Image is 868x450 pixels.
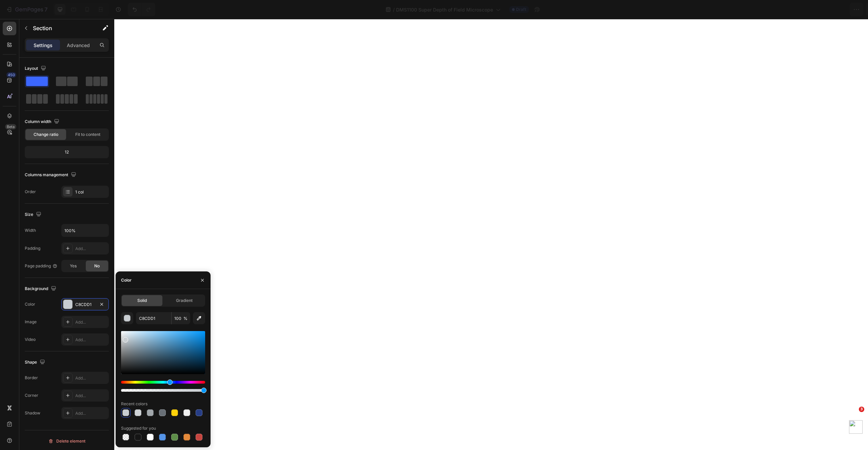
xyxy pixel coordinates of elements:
div: Layout [25,64,47,73]
p: 7 [44,5,47,14]
div: Suggested for you [121,425,156,431]
div: Add... [75,246,107,252]
div: Add... [75,337,107,343]
span: Fit to content [75,131,100,138]
span: 3 [859,407,864,412]
div: Add... [75,410,107,416]
div: Columns management [25,170,78,180]
span: No [94,263,100,269]
div: Add... [75,375,107,381]
p: Settings [34,42,53,49]
span: Gradient [176,298,193,304]
div: Beta [5,124,16,129]
span: Solid [137,298,147,304]
button: 7 [3,3,51,16]
div: 450 [6,72,16,78]
div: Delete element [48,437,85,445]
span: / [393,6,395,13]
div: Recent colors [121,401,147,407]
p: Advanced [67,42,90,49]
button: Publish [823,3,851,16]
div: Undo/Redo [128,3,155,16]
div: Add... [75,319,107,325]
button: Save [798,3,820,16]
div: Border [25,375,38,381]
div: Column width [25,117,61,126]
span: % [183,315,188,322]
div: Width [25,227,36,233]
span: Change ratio [34,131,58,138]
div: Background [25,284,58,293]
div: Shadow [25,410,40,416]
div: 1 col [75,189,107,195]
iframe: Design area [114,19,868,450]
div: Add... [75,393,107,399]
div: Hue [121,381,205,384]
span: Draft [516,6,526,13]
div: Publish [829,6,846,13]
div: Corner [25,392,38,398]
input: Eg: FFFFFF [136,312,171,324]
p: Section [33,24,88,32]
div: Shape [25,358,46,367]
div: Size [25,210,43,219]
div: 12 [26,147,107,157]
input: Auto [62,224,108,237]
div: C8CDD1 [75,302,95,308]
div: Color [25,301,35,307]
span: Save [804,7,815,13]
div: Order [25,189,36,195]
span: DMS1100 Super Depth of Field Microscope [396,6,493,13]
button: Delete element [25,436,109,447]
iframe: Intercom live chat [845,417,861,433]
div: Page padding [25,263,58,269]
div: Color [121,277,132,283]
div: Padding [25,245,40,251]
div: Video [25,336,36,343]
span: Yes [70,263,77,269]
div: Image [25,319,37,325]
